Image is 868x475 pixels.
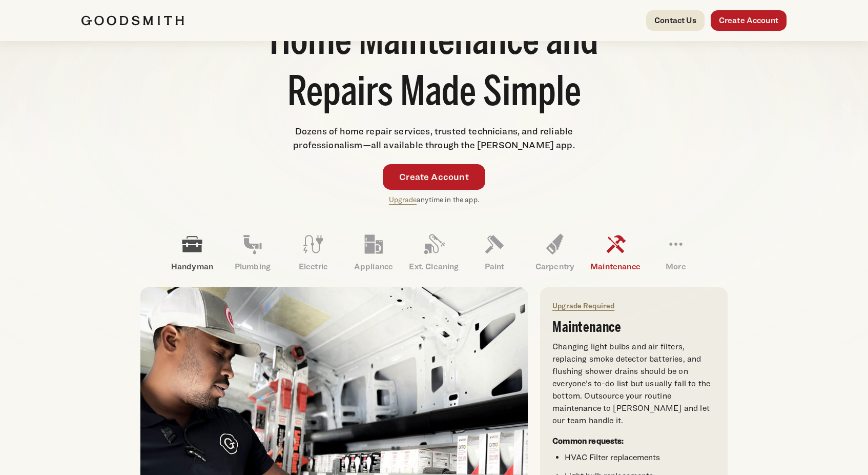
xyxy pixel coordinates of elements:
a: Create Account [711,10,787,31]
a: Upgrade [389,195,417,204]
a: Carpentry [525,226,585,279]
a: Handyman [162,226,222,279]
p: Plumbing [222,261,283,273]
p: Changing light bulbs and air filters, replacing smoke detector batteries, and flushing shower dra... [552,341,715,427]
p: Appliance [343,261,404,273]
a: Electric [283,226,343,279]
p: Electric [283,261,343,273]
a: Paint [464,226,525,279]
a: Plumbing [222,226,283,279]
span: Dozens of home repair services, trusted technicians, and reliable professionalism—all available t... [293,126,575,150]
h3: Maintenance [552,320,715,334]
a: Ext. Cleaning [404,226,464,279]
li: HVAC Filter replacements [565,451,715,464]
a: More [646,226,706,279]
p: More [646,261,706,273]
a: Create Account [383,164,485,190]
p: Handyman [162,261,222,273]
p: Paint [464,261,525,273]
a: Maintenance [585,226,646,279]
img: Goodsmith [81,15,184,26]
a: Contact Us [646,10,705,31]
a: Appliance [343,226,404,279]
p: Ext. Cleaning [404,261,464,273]
strong: Common requests: [552,436,624,446]
a: Upgrade Required [552,301,614,310]
p: Carpentry [525,261,585,273]
h1: Home Maintenance and Repairs Made Simple [258,17,610,120]
p: Maintenance [585,261,646,273]
p: anytime in the app. [389,194,479,206]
